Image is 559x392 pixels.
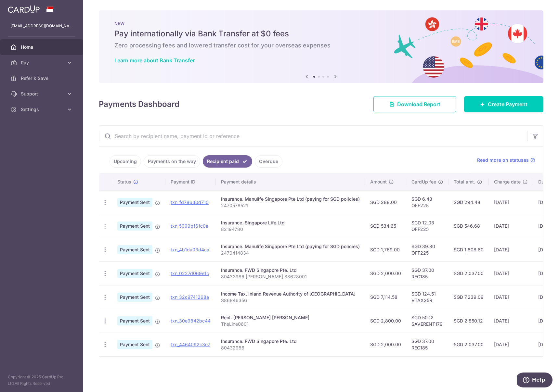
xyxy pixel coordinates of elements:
h5: Pay internationally via Bank Transfer at $0 fees [114,29,528,39]
span: Refer & Save [21,75,64,82]
a: Create Payment [464,96,543,112]
p: S8684635G [221,297,360,304]
td: [DATE] [489,333,533,356]
a: txn_5099b161c0a [171,223,208,229]
span: Payment Sent [117,293,152,302]
td: SGD 7,114.58 [365,285,406,309]
span: Due date [538,179,558,185]
td: SGD 39.80 OFF225 [406,238,448,261]
a: txn_fd78630d710 [171,199,209,205]
h6: Zero processing fees and lowered transfer cost for your overseas expenses [114,42,528,49]
p: NEW [114,21,528,26]
td: SGD 2,000.00 [365,333,406,356]
span: Charge date [494,179,521,185]
span: Read more on statuses [477,157,529,163]
td: SGD 1,808.80 [448,238,489,261]
a: txn_4b1da03d4ca [171,247,209,252]
span: Total amt. [454,179,475,185]
div: Income Tax. Inland Revenue Authority of [GEOGRAPHIC_DATA] [221,291,360,297]
a: txn_4464092c3c7 [171,342,210,347]
td: SGD 7,239.09 [448,285,489,309]
div: Rent. [PERSON_NAME] [PERSON_NAME] [221,314,360,321]
div: Insurance. Manulife Singapore Pte Ltd (paying for SGD policies) [221,196,360,202]
a: txn_0227d069e1c [171,271,209,276]
p: 80432986 [221,345,360,351]
div: Insurance. FWD Singapore Pte. Ltd [221,338,360,345]
td: SGD 37.00 REC185 [406,261,448,285]
a: Recipient paid [203,155,252,168]
p: [EMAIL_ADDRESS][DOMAIN_NAME] [10,23,73,29]
span: Support [21,91,64,97]
a: txn_30e9842bc44 [171,318,211,323]
a: Learn more about Bank Transfer [114,57,195,64]
span: Home [21,44,64,50]
td: SGD 2,037.00 [448,333,489,356]
td: [DATE] [489,309,533,333]
span: Status [117,179,131,185]
span: Amount [370,179,387,185]
span: Payment Sent [117,340,152,349]
span: CardUp fee [411,179,436,185]
td: SGD 2,037.00 [448,261,489,285]
td: SGD 1,769.00 [365,238,406,261]
td: SGD 294.48 [448,190,489,214]
p: 82194780 [221,226,360,233]
iframe: Opens a widget where you can find more information [517,373,552,389]
span: Payment Sent [117,198,152,207]
img: Bank transfer banner [99,10,543,83]
a: Overdue [255,155,282,168]
td: SGD 2,000.00 [365,261,406,285]
td: SGD 2,800.00 [365,309,406,333]
p: 2470578521 [221,202,360,209]
td: SGD 534.65 [365,214,406,238]
span: Create Payment [488,100,527,108]
td: SGD 37.00 REC185 [406,333,448,356]
td: SGD 6.48 OFF225 [406,190,448,214]
span: Payment Sent [117,245,152,254]
p: TheLine0601 [221,321,360,327]
td: [DATE] [489,261,533,285]
td: [DATE] [489,285,533,309]
span: Payment Sent [117,221,152,231]
td: SGD 50.12 SAVERENT179 [406,309,448,333]
td: SGD 12.03 OFF225 [406,214,448,238]
td: [DATE] [489,214,533,238]
a: txn_32c9741268a [171,294,209,300]
span: Settings [21,106,64,113]
td: SGD 124.51 VTAX25R [406,285,448,309]
input: Search by recipient name, payment id or reference [99,126,527,146]
a: Upcoming [110,155,141,168]
span: Payment Sent [117,269,152,278]
td: SGD 546.68 [448,214,489,238]
a: Payments on the way [144,155,200,168]
div: Insurance. Manulife Singapore Pte Ltd (paying for SGD policies) [221,243,360,250]
td: [DATE] [489,238,533,261]
p: 80432986 [PERSON_NAME] 88628001 [221,273,360,280]
p: 2470414834 [221,250,360,256]
div: Insurance. Singapore Life Ltd [221,220,360,226]
td: [DATE] [489,190,533,214]
img: CardUp [8,5,40,13]
div: Insurance. FWD Singapore Pte. Ltd [221,267,360,273]
a: Download Report [373,96,456,112]
td: SGD 288.00 [365,190,406,214]
h4: Payments Dashboard [99,98,179,110]
th: Payment ID [165,173,216,190]
th: Payment details [216,173,365,190]
td: SGD 2,850.12 [448,309,489,333]
a: Read more on statuses [477,157,535,163]
span: Pay [21,59,64,66]
span: Download Report [397,100,440,108]
span: Payment Sent [117,316,152,325]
